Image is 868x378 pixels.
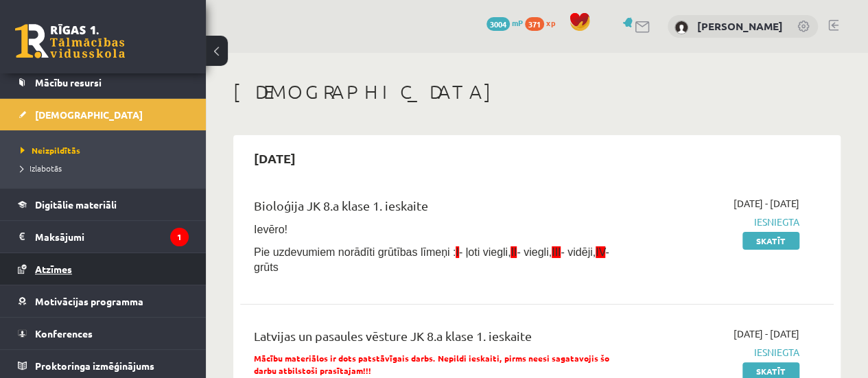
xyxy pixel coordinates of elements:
a: Digitālie materiāli [18,189,189,220]
a: 371 xp [525,17,562,28]
span: Ievēro! [254,224,288,235]
div: Latvijas un pasaules vēsture JK 8.a klase 1. ieskaite [254,327,611,352]
legend: Maksājumi [35,221,189,252]
h2: [DATE] [240,142,309,174]
span: Izlabotās [21,163,62,174]
a: Maksājumi1 [18,221,189,252]
a: Atzīmes [18,253,189,285]
span: Digitālie materiāli [35,198,117,211]
div: Bioloģija JK 8.a klase 1. ieskaite [254,196,611,222]
i: 1 [170,228,189,246]
span: Neizpildītās [21,145,80,156]
span: Mācību resursi [35,76,102,88]
span: Proktoringa izmēģinājums [35,359,154,372]
span: [DATE] - [DATE] [734,196,799,211]
span: II [511,246,517,258]
span: III [552,246,561,258]
span: Iesniegta [631,215,799,229]
span: Pie uzdevumiem norādīti grūtības līmeņi : - ļoti viegli, - viegli, - vidēji, - grūts [254,246,609,273]
span: xp [546,17,555,28]
span: Mācību materiālos ir dots patstāvīgais darbs. Nepildi ieskaiti, pirms neesi sagatavojis šo darbu ... [254,353,609,376]
span: 3004 [486,17,510,31]
span: [DATE] - [DATE] [734,327,799,341]
a: [PERSON_NAME] [697,19,783,33]
a: 3004 mP [486,17,523,28]
a: Neizpildītās [21,144,192,156]
a: [DEMOGRAPHIC_DATA] [18,99,189,130]
span: 371 [525,17,544,31]
h1: [DEMOGRAPHIC_DATA] [233,80,841,104]
span: IV [596,246,605,258]
span: I [456,246,458,258]
span: mP [512,17,523,28]
span: Iesniegta [631,345,799,359]
span: Motivācijas programma [35,295,143,307]
img: Andrejs Kalmikovs [675,21,688,34]
span: Atzīmes [35,263,72,275]
a: Skatīt [742,232,799,250]
span: Konferences [35,327,93,340]
a: Rīgas 1. Tālmācības vidusskola [15,24,125,58]
span: [DEMOGRAPHIC_DATA] [35,108,143,121]
a: Konferences [18,318,189,349]
a: Izlabotās [21,162,192,174]
a: Mācību resursi [18,67,189,98]
a: Motivācijas programma [18,285,189,317]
